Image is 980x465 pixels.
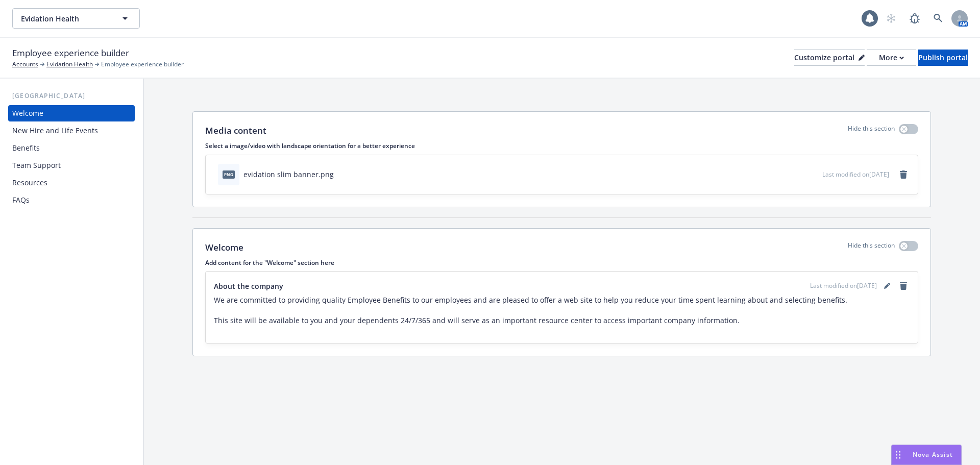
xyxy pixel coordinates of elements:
p: Hide this section [848,241,895,254]
button: Customize portal [794,50,865,66]
div: Publish portal [918,50,968,65]
p: Add content for the "Welcome" section here [205,258,918,267]
a: New Hire and Life Events [8,123,135,139]
button: Evidation Health [12,8,140,29]
button: download file [793,169,801,180]
div: More [879,50,904,65]
a: FAQs [8,192,135,208]
span: Last modified on [DATE] [822,170,889,179]
a: Resources [8,175,135,191]
div: Team Support [12,157,61,174]
span: About the company [214,281,283,291]
p: Hide this section [848,124,895,137]
span: Employee experience builder [12,46,129,60]
span: Evidation Health [21,13,109,24]
a: editPencil [881,280,893,292]
div: [GEOGRAPHIC_DATA] [8,91,135,101]
p: Media content [205,124,266,137]
div: Drag to move [892,445,904,464]
a: Search [928,8,948,29]
div: evidation slim banner.png [243,169,334,180]
button: Nova Assist [891,445,962,465]
a: remove [897,168,910,181]
a: Report a Bug [904,8,925,29]
p: This site will be available to you and your dependents 24/7/365 and will serve as an important re... [214,314,910,327]
div: Benefits [12,140,40,156]
button: Publish portal [918,50,968,66]
a: Benefits [8,140,135,156]
div: New Hire and Life Events [12,123,98,139]
p: We are committed to providing quality Employee Benefits to our employees and are pleased to offer... [214,294,910,306]
a: Start snowing [881,8,901,29]
div: Customize portal [794,50,865,65]
a: Evidation Health [46,60,93,69]
span: Last modified on [DATE] [810,281,877,290]
a: remove [897,280,910,292]
span: Employee experience builder [101,60,184,69]
span: png [223,170,235,178]
button: preview file [809,169,818,180]
span: Nova Assist [913,450,953,459]
button: More [867,50,916,66]
div: FAQs [12,192,30,208]
a: Welcome [8,105,135,121]
div: Welcome [12,105,43,121]
a: Accounts [12,60,38,69]
a: Team Support [8,157,135,174]
p: Select a image/video with landscape orientation for a better experience [205,141,918,150]
div: Resources [12,175,47,191]
p: Welcome [205,241,243,254]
